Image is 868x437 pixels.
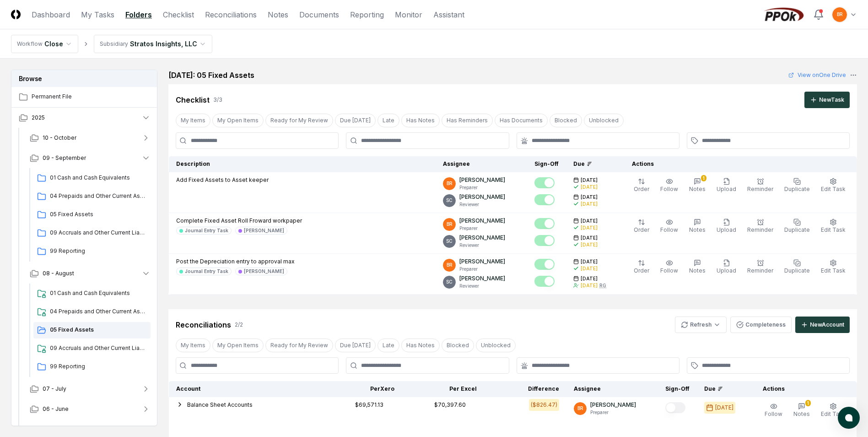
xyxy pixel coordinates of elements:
span: [DATE] [581,194,598,201]
span: 09 Accruals and Other Current Liabilities [50,229,147,237]
p: [PERSON_NAME] [459,274,505,283]
button: Upload [715,257,738,277]
div: [DATE] [581,241,598,248]
a: View onOne Drive [788,71,846,79]
span: Edit Task [821,226,846,233]
button: 1Notes [687,176,707,195]
button: Follow [763,401,784,420]
span: BR [577,405,583,412]
span: Order [634,186,649,192]
span: 04 Prepaids and Other Current Assets [50,192,147,200]
button: Reminder [745,217,775,236]
button: Late [377,339,399,352]
th: Sign-Off [658,381,697,397]
div: [DATE] [581,224,598,231]
span: 06 - June [43,405,69,413]
span: [DATE] [581,177,598,184]
a: 05 Fixed Assets [33,207,151,223]
span: Reminder [747,186,773,192]
button: Notes [687,217,707,236]
div: [DATE] [581,184,598,191]
p: Preparer [459,225,505,232]
span: SC [446,197,453,204]
button: My Items [176,114,210,127]
span: 05 - May [43,425,66,433]
button: Unblocked [476,339,516,352]
span: 2025 [32,114,45,122]
p: Reviewer [459,283,505,290]
button: 08 - August [22,263,158,284]
button: Edit Task [819,401,847,420]
span: [DATE] [581,258,598,265]
span: Edit Task [821,410,846,417]
span: BR [447,221,453,228]
button: Refresh [675,317,727,333]
button: Late [377,114,399,127]
nav: breadcrumb [11,35,212,53]
span: Edit Task [821,267,846,274]
button: Follow [658,217,680,236]
span: Notes [689,267,706,274]
button: Follow [658,257,680,277]
p: [PERSON_NAME] [590,401,636,409]
a: My Tasks [81,9,114,20]
p: [PERSON_NAME] [459,217,505,225]
span: [DATE] [581,235,598,241]
th: Assignee [566,381,658,397]
button: Duplicate [782,217,812,236]
button: Mark complete [534,276,555,287]
span: SC [446,279,453,285]
button: Edit Task [819,217,847,236]
span: 09 - September [43,154,86,162]
button: Order [632,176,651,195]
p: [PERSON_NAME] [459,257,505,266]
th: Per Excel [402,381,484,397]
div: 08 - August [22,284,158,379]
span: Duplicate [784,267,810,274]
p: Reviewer [459,242,505,249]
button: 1Notes [792,401,812,420]
th: Difference [484,381,566,397]
span: 99 Reporting [50,362,147,371]
a: 01 Cash and Cash Equivalents [33,285,151,302]
span: Follow [660,267,678,274]
span: 09 Accruals and Other Current Liabilities [50,344,147,352]
div: Journal Entry Task [185,268,228,275]
span: 07 - July [43,385,66,393]
button: 09 - September [22,148,158,168]
button: Mark complete [534,235,555,246]
button: Has Notes [401,114,440,127]
button: Mark complete [534,259,555,270]
button: Order [632,217,651,236]
button: Ready for My Review [265,339,333,352]
a: 99 Reporting [33,359,151,375]
button: 10 - October [22,128,158,148]
h3: Browse [11,70,157,87]
span: Notes [689,226,706,233]
span: SC [446,238,453,245]
span: Duplicate [784,186,810,192]
button: Blocked [442,339,474,352]
button: My Open Items [212,339,264,352]
span: [DATE] [581,275,598,282]
span: 99 Reporting [50,247,147,255]
span: Follow [660,186,678,192]
span: 01 Cash and Cash Equivalents [50,174,147,182]
button: Edit Task [819,257,847,277]
button: Completeness [730,317,792,333]
a: Monitor [395,9,422,20]
a: 09 Accruals and Other Current Liabilities [33,225,151,241]
span: Permanent File [32,93,151,101]
span: Edit Task [821,186,846,192]
div: Due [573,160,610,168]
div: New Account [810,321,844,329]
button: Follow [658,176,680,195]
span: Duplicate [784,226,810,233]
button: Upload [715,176,738,195]
div: 1 [805,400,811,406]
div: New Task [819,96,844,104]
div: [DATE] [581,282,598,289]
button: Mark complete [534,218,555,229]
p: Preparer [459,266,505,273]
button: Has Notes [401,339,440,352]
